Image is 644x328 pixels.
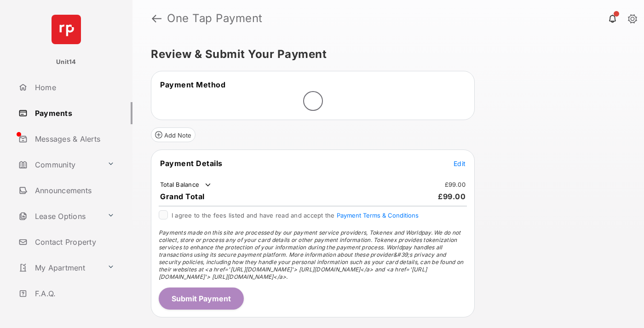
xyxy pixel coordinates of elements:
[15,282,132,305] a: F.A.Q.
[454,159,466,168] button: Edit
[15,205,103,227] a: Lease Options
[160,80,225,89] span: Payment Method
[167,13,263,24] strong: One Tap Payment
[172,212,419,219] span: I agree to the fees listed and have read and accept the
[15,76,132,98] a: Home
[15,102,132,124] a: Payments
[15,257,103,279] a: My Apartment
[444,180,466,189] td: £99.00
[15,128,132,150] a: Messages & Alerts
[454,160,466,167] span: Edit
[160,159,223,168] span: Payment Details
[159,288,244,310] button: Submit Payment
[15,231,132,253] a: Contact Property
[15,179,132,201] a: Announcements
[160,192,205,201] span: Grand Total
[52,15,81,44] img: svg+xml;base64,PHN2ZyB4bWxucz0iaHR0cDovL3d3dy53My5vcmcvMjAwMC9zdmciIHdpZHRoPSI2NCIgaGVpZ2h0PSI2NC...
[160,180,213,190] td: Total Balance
[56,58,76,67] p: Unit14
[159,229,463,280] span: Payments made on this site are processed by our payment service providers, Tokenex and Worldpay. ...
[438,192,466,201] span: £99.00
[337,212,419,219] button: I agree to the fees listed and have read and accept the
[151,127,195,142] button: Add Note
[151,49,618,60] h5: Review & Submit Your Payment
[15,154,103,176] a: Community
